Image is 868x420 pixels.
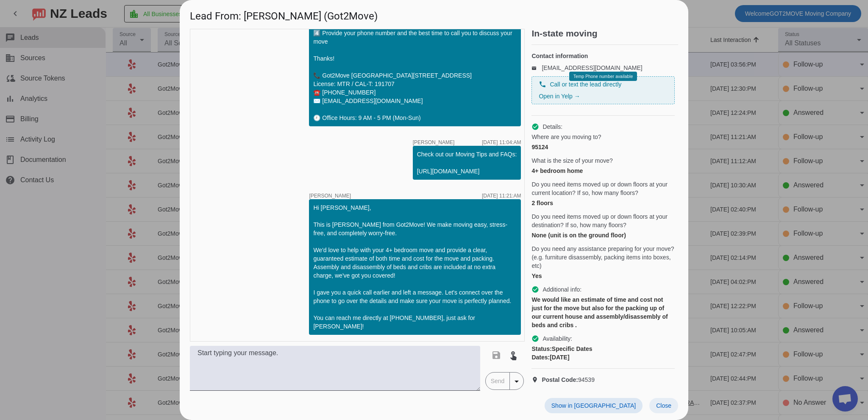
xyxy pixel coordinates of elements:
div: 4+ bedroom home [531,167,675,175]
span: Close [656,402,671,409]
mat-icon: email [531,66,542,70]
span: Show in [GEOGRAPHIC_DATA] [551,402,636,409]
span: Call or text the lead directly [550,80,621,89]
div: We would like an estimate of time and cost not just for the move but also for the packing up of o... [531,295,675,329]
span: Do you need items moved up or down floors at your destination? If so, how many floors? [531,212,675,229]
div: Check out our Moving Tips and FAQs: [URL][DOMAIN_NAME]​ [417,150,517,175]
mat-icon: check_circle [531,335,539,342]
span: Additional info: [542,285,581,294]
span: Details: [542,122,562,131]
span: What is the size of your move? [531,156,612,165]
mat-icon: check_circle [531,123,539,131]
span: 94539 [542,375,595,384]
div: Specific Dates [531,345,675,353]
div: None (unit is on the ground floor) [531,231,675,239]
div: [DATE] 11:21:AM [482,193,521,198]
div: Hi [PERSON_NAME], This is [PERSON_NAME] from Got2Move! We make moving easy, stress-free, and comp... [313,203,517,331]
span: Do you need any assistance preparing for your move? (e.g. furniture disassembly, packing items in... [531,245,675,270]
strong: Dates: [531,354,550,361]
mat-icon: location_on [531,376,542,383]
div: [DATE] 11:04:AM [482,140,521,145]
span: [PERSON_NAME] [309,193,351,198]
div: 95124 [531,143,675,151]
div: Yes [531,272,675,280]
mat-icon: check_circle [531,286,539,293]
span: [PERSON_NAME] [413,140,455,145]
h2: In-state moving [531,29,678,38]
a: Open in Yelp → [539,93,580,100]
mat-icon: touch_app [508,350,518,360]
button: Close [649,398,678,413]
span: Where are you moving to? [531,133,601,141]
strong: Status: [531,345,551,352]
a: [EMAIL_ADDRESS][DOMAIN_NAME] [542,64,642,71]
div: [DATE] [531,353,675,362]
mat-icon: phone [539,81,546,88]
mat-icon: arrow_drop_down [512,376,522,387]
h4: Contact information [531,52,675,60]
span: Do you need items moved up or down floors at your current location? If so, how many floors? [531,180,675,197]
span: Temp Phone number available [573,74,633,79]
button: Show in [GEOGRAPHIC_DATA] [545,398,643,413]
div: 2 floors [531,199,675,207]
span: Availability: [542,334,572,343]
strong: Postal Code: [542,376,578,383]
